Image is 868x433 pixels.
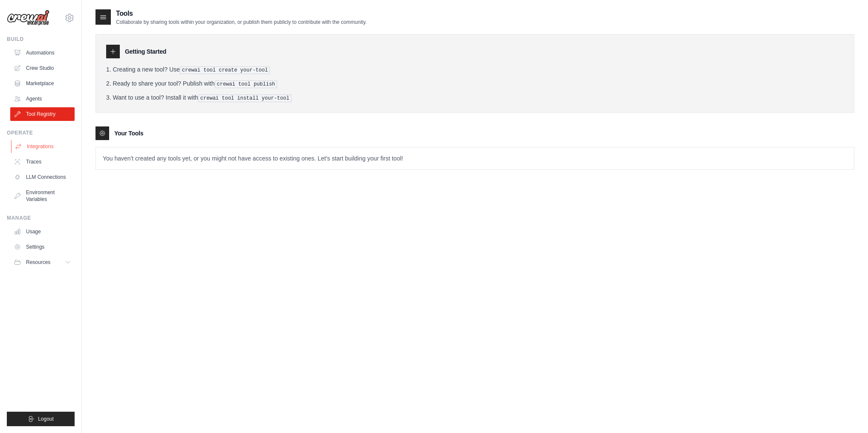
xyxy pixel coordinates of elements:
[215,80,278,88] pre: crewai tool publish
[10,240,75,254] a: Settings
[10,225,75,238] a: Usage
[7,215,75,221] div: Manage
[10,186,75,206] a: Environment Variables
[10,92,75,106] a: Agents
[10,61,75,75] a: Crew Studio
[114,129,143,138] h3: Your Tools
[38,416,54,422] span: Logout
[10,170,75,184] a: LLM Connections
[11,140,75,153] a: Integrations
[198,95,292,102] pre: crewai tool install your-tool
[106,79,844,88] li: Ready to share your tool? Publish with
[125,47,166,56] h3: Getting Started
[7,10,49,26] img: Logo
[116,19,367,26] p: Collaborate by sharing tools within your organization, or publish them publicly to contribute wit...
[106,65,844,74] li: Creating a new tool? Use
[10,46,75,60] a: Automations
[96,147,854,169] p: You haven't created any tools yet, or you might not have access to existing ones. Let's start bui...
[106,93,844,102] li: Want to use a tool? Install it with
[10,77,75,90] a: Marketplace
[7,129,75,136] div: Operate
[10,155,75,169] a: Traces
[26,259,50,266] span: Resources
[10,107,75,121] a: Tool Registry
[10,255,75,269] button: Resources
[7,36,75,43] div: Build
[180,66,270,74] pre: crewai tool create your-tool
[116,9,367,19] h2: Tools
[7,412,75,426] button: Logout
